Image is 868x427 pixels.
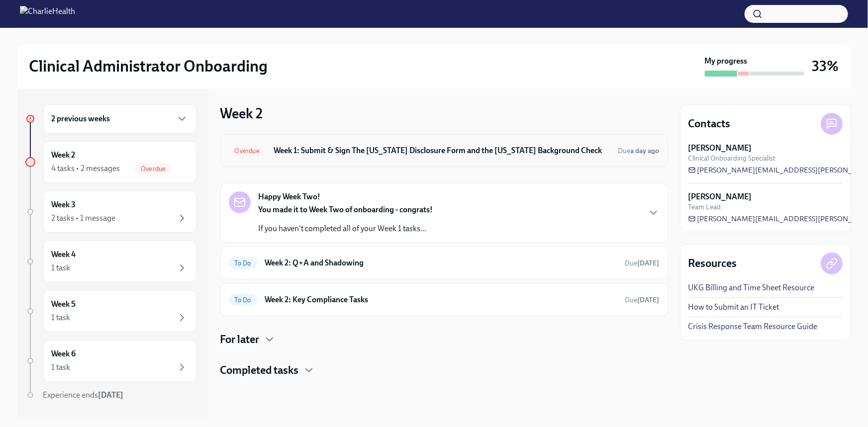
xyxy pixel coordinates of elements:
[52,348,76,359] h6: Week 6
[688,154,776,163] span: Clinical Onboarding Specialist
[52,362,71,373] div: 1 task
[52,312,71,323] div: 1 task
[29,56,268,76] h2: Clinical Administrator Onboarding
[52,299,76,310] h6: Week 5
[259,223,433,234] p: If you haven't completed all of your Week 1 tasks...
[618,146,660,156] span: September 3rd, 2025 09:00
[631,147,660,155] strong: a day ago
[52,199,76,210] h6: Week 3
[229,147,266,155] span: Overdue
[98,390,124,400] strong: [DATE]
[688,302,779,313] a: How to Submit an IT Ticket
[688,256,737,271] h4: Resources
[229,255,660,271] a: To DoWeek 2: Q+A and ShadowingDue[DATE]
[688,116,731,131] h4: Contacts
[229,143,660,159] a: OverdueWeek 1: Submit & Sign The [US_STATE] Disclosure Form and the [US_STATE] Background CheckDu...
[274,145,610,156] h6: Week 1: Submit & Sign The [US_STATE] Disclosure Form and the [US_STATE] Background Check
[638,296,660,304] strong: [DATE]
[229,292,660,308] a: To DoWeek 2: Key Compliance TasksDue[DATE]
[43,104,196,133] div: 2 previous weeks
[688,202,721,212] span: Team Lead
[812,57,839,75] h3: 33%
[705,56,748,67] strong: My progress
[25,290,196,332] a: Week 51 task
[220,363,299,378] h4: Completed tasks
[638,259,660,267] strong: [DATE]
[625,258,660,268] span: September 8th, 2025 09:00
[688,321,818,332] a: Crisis Response Team Resource Guide
[625,259,660,267] span: Due
[220,363,668,378] div: Completed tasks
[688,191,752,202] strong: [PERSON_NAME]
[52,163,120,174] div: 4 tasks • 2 messages
[625,296,660,304] span: Due
[265,257,617,268] h6: Week 2: Q+A and Shadowing
[625,295,660,305] span: September 8th, 2025 09:00
[25,241,196,282] a: Week 41 task
[25,141,196,183] a: Week 24 tasks • 2 messagesOverdue
[259,205,433,214] strong: You made it to Week Two of onboarding - congrats!
[52,262,71,273] div: 1 task
[52,150,76,161] h6: Week 2
[52,249,76,260] h6: Week 4
[25,340,196,382] a: Week 61 task
[259,191,321,202] strong: Happy Week Two!
[220,104,263,122] h3: Week 2
[20,6,75,22] img: CharlieHealth
[25,191,196,233] a: Week 32 tasks • 1 message
[618,147,660,155] span: Due
[229,259,257,267] span: To Do
[52,113,110,124] h6: 2 previous weeks
[688,282,815,293] a: UKG Billing and Time Sheet Resource
[52,213,116,224] div: 2 tasks • 1 message
[43,390,124,400] span: Experience ends
[135,165,172,172] span: Overdue
[688,143,752,154] strong: [PERSON_NAME]
[229,296,257,304] span: To Do
[220,332,260,347] h4: For later
[220,332,668,347] div: For later
[265,294,617,305] h6: Week 2: Key Compliance Tasks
